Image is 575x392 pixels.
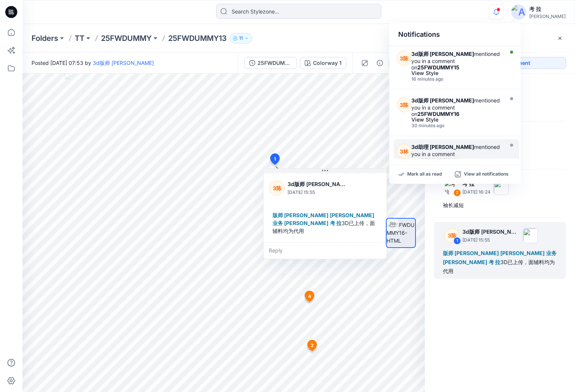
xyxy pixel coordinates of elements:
[287,180,349,189] p: 3d版师 [PERSON_NAME]
[417,157,459,164] strong: 25FWDUMMY18
[287,189,349,196] p: [DATE] 15:55
[443,249,557,276] div: 3D已上传，面辅料均为代用
[32,33,58,44] a: Folders
[417,64,459,71] strong: 25FWDUMMY15
[411,51,501,71] div: mentioned you in a comment on
[462,188,491,196] p: [DATE] 16:24
[453,189,461,197] div: 2
[511,5,526,20] img: avatar
[462,227,520,236] p: 3d版师 [PERSON_NAME]
[411,144,501,164] div: mentioned you in a comment on
[411,97,474,104] strong: 3d版师 [PERSON_NAME]
[101,33,152,44] a: 25FWDUMMY
[443,201,557,210] div: 袖长减短
[529,14,566,19] div: [PERSON_NAME]
[330,220,342,226] span: 考 拉
[263,242,387,259] div: Reply
[230,33,252,44] button: 11
[272,220,328,226] span: 业务 [PERSON_NAME]
[387,221,415,245] img: 25FWDUMMY16-HTML
[313,59,342,67] div: Colorway 1
[75,33,84,44] a: TT
[389,23,521,46] div: Notifications
[308,293,311,300] span: 4
[330,212,374,218] span: [PERSON_NAME]
[417,111,459,117] strong: 25FWDUMMY16
[444,180,459,195] img: 考 拉
[32,59,154,67] span: Posted [DATE] 07:53 by
[529,5,566,14] div: 考 拉
[269,208,381,238] div: 3D已上传，面辅料均为代用
[444,228,459,243] div: 3陈
[239,34,243,42] p: 11
[464,171,509,178] p: View all notifications
[374,57,386,69] button: Details
[411,51,474,57] strong: 3d版师 [PERSON_NAME]
[311,342,314,349] span: 2
[168,33,227,44] p: 25FWDUMMY13
[411,123,501,128] div: Monday, August 11, 2025 07:55
[257,59,292,67] div: 25FWDUMMY16
[244,57,297,69] button: 25FWDUMMY16
[272,212,328,218] span: 版师 [PERSON_NAME]
[411,77,501,82] div: Monday, August 11, 2025 08:10
[462,236,520,244] p: [DATE] 15:55
[216,4,381,19] input: Search Stylezone…
[397,51,411,66] div: 3陈
[453,237,461,245] div: 1
[269,180,284,195] div: 3陈
[411,144,474,150] strong: 3d助理 [PERSON_NAME]
[274,156,276,162] span: 1
[489,259,500,265] span: 考 拉
[411,117,501,122] div: View Style
[397,97,411,112] div: 3陈
[411,71,501,76] div: View Style
[500,250,545,256] span: [PERSON_NAME]
[411,97,501,117] div: mentioned you in a comment on
[443,250,499,256] span: 版师 [PERSON_NAME]
[300,57,346,69] button: Colorway 1
[93,60,154,66] a: 3d版师 [PERSON_NAME]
